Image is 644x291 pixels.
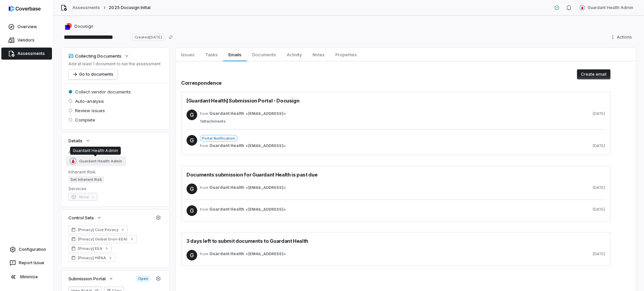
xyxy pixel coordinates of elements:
[63,20,95,32] button: https://docusign.com/Docusign
[209,111,286,116] span: >
[68,186,162,192] dt: Services
[66,273,116,285] button: Submission Portal
[209,251,244,257] span: Guardant Health
[246,207,248,212] span: <
[19,260,44,266] span: Report Issue
[248,251,283,257] span: [EMAIL_ADDRESS]
[75,98,104,104] span: Auto-analysis
[248,185,283,190] span: [EMAIL_ADDRESS]
[68,215,94,221] span: Control Sets
[580,5,585,10] img: Guardant Health Admin avatar
[66,135,93,147] button: Details
[593,111,605,116] span: [DATE]
[79,159,122,164] span: Guardant Health Admin
[250,50,279,59] span: Documents
[200,111,207,116] span: from
[3,257,51,269] button: Report Issue
[186,171,317,178] span: Documents submission for Guardant Health is past due
[1,34,52,46] a: Vendors
[165,31,177,43] button: Copy link
[68,226,128,234] a: [Privacy] Core Privacy
[593,143,605,148] span: [DATE]
[74,24,93,29] span: Docusign
[310,50,327,59] span: Notes
[608,32,636,42] button: Actions
[200,135,237,142] span: Portal Notification
[9,5,41,12] img: logo-D7KZi-bG.svg
[3,243,51,256] a: Configuration
[3,270,51,284] button: Minimize
[68,61,161,67] p: Add at least 1 document to run the assessment
[593,251,605,257] span: [DATE]
[246,111,248,116] span: <
[68,169,162,175] dt: Inherent Risk
[78,246,102,251] span: [Privacy] EEA
[209,207,286,212] span: >
[333,50,360,59] span: Properties
[68,53,121,59] div: Collecting Documents
[186,250,197,261] span: G
[19,247,46,252] span: Configuration
[186,97,299,104] span: [Guardant Health] Submission Portal - Docusign
[588,5,633,10] span: Guardant Health Admin
[136,275,150,282] span: Open
[68,69,117,79] button: Go to documents
[73,148,118,153] div: Guardant Health Admin
[593,185,605,190] span: [DATE]
[209,143,244,148] span: Guardant Health
[17,51,45,56] span: Assessments
[1,21,52,33] a: Overview
[186,205,197,216] span: G
[248,143,283,148] span: [EMAIL_ADDRESS]
[20,274,38,280] span: Minimize
[200,185,207,190] span: from
[70,158,76,164] img: Guardant Health Admin avatar
[181,79,610,86] h2: Correspondence
[209,251,286,257] span: >
[68,235,137,243] a: [Privacy] Global (non-EEA)
[109,5,151,10] span: 2025 Docusign Initial
[200,207,207,212] span: from
[78,227,118,232] span: [Privacy] Core Privacy
[1,48,52,60] a: Assessments
[72,5,100,10] a: Assessments
[200,119,605,124] span: 1 attachments
[17,38,35,43] span: Vendors
[68,149,162,155] dt: Assignee
[68,138,83,144] span: Details
[209,185,286,190] span: >
[186,184,197,194] span: G
[200,251,207,257] span: from
[68,254,115,262] a: [Privacy] HIPAA
[75,89,131,95] span: Collect vendor documents
[577,69,610,79] button: Create email
[186,135,197,146] span: G
[17,24,37,29] span: Overview
[203,50,220,59] span: Tasks
[209,143,286,148] span: >
[78,255,106,261] span: [Privacy] HIPAA
[593,207,605,212] span: [DATE]
[75,107,105,114] span: Review issues
[132,34,164,41] span: Created [DATE]
[246,143,248,148] span: <
[576,3,637,13] button: Guardant Health Admin avatarGuardant Health Admin
[68,276,106,282] span: Submission Portal
[248,111,283,116] span: [EMAIL_ADDRESS]
[68,244,112,252] a: [Privacy] EEA
[246,185,248,190] span: <
[66,212,104,224] button: Control Sets
[75,117,95,123] span: Complete
[209,185,244,190] span: Guardant Health
[284,50,305,59] span: Activity
[209,111,244,116] span: Guardant Health
[209,207,244,212] span: Guardant Health
[200,143,207,148] span: from
[246,251,248,257] span: <
[186,237,308,244] span: 3 days left to submit documents to Guardant Health
[248,207,283,212] span: [EMAIL_ADDRESS]
[226,50,244,59] span: Emails
[178,50,197,59] span: Issues
[66,50,131,62] button: Collecting Documents
[68,176,104,183] span: Set Inherent Risk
